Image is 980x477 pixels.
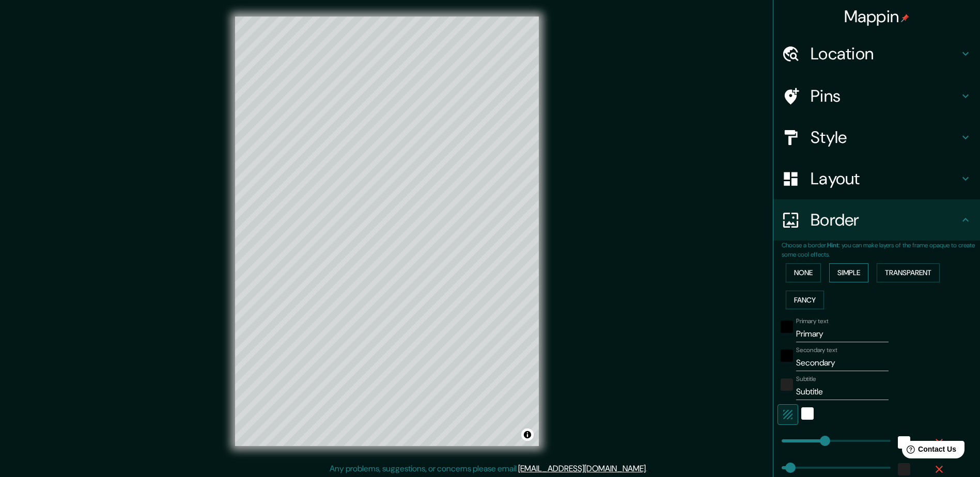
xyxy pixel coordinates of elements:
[811,86,959,106] h4: Pins
[901,14,909,22] img: pin-icon.png
[827,241,839,249] b: Hint
[888,437,969,466] iframe: Help widget launcher
[330,463,647,475] p: Any problems, suggestions, or concerns please email .
[898,463,910,475] button: color-222222
[781,378,793,391] button: color-222222
[773,33,980,74] div: Location
[898,436,910,449] button: white
[796,375,816,384] label: Subtitle
[773,158,980,199] div: Layout
[782,241,980,259] p: Choose a border. : you can make layers of the frame opaque to create some cool effects.
[773,75,980,117] div: Pins
[773,199,980,241] div: Border
[796,346,837,355] label: Secondary text
[811,127,959,148] h4: Style
[877,263,940,282] button: Transparent
[811,210,959,230] h4: Border
[649,463,651,475] div: .
[781,321,793,333] button: black
[773,117,980,158] div: Style
[518,463,646,474] a: [EMAIL_ADDRESS][DOMAIN_NAME]
[647,463,649,475] div: .
[786,291,824,310] button: Fancy
[796,317,828,326] label: Primary text
[844,6,910,27] h4: Mappin
[786,263,821,282] button: None
[521,428,534,441] button: Toggle attribution
[781,349,793,362] button: black
[829,263,868,282] button: Simple
[811,43,959,64] h4: Location
[811,168,959,189] h4: Layout
[801,407,814,420] button: white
